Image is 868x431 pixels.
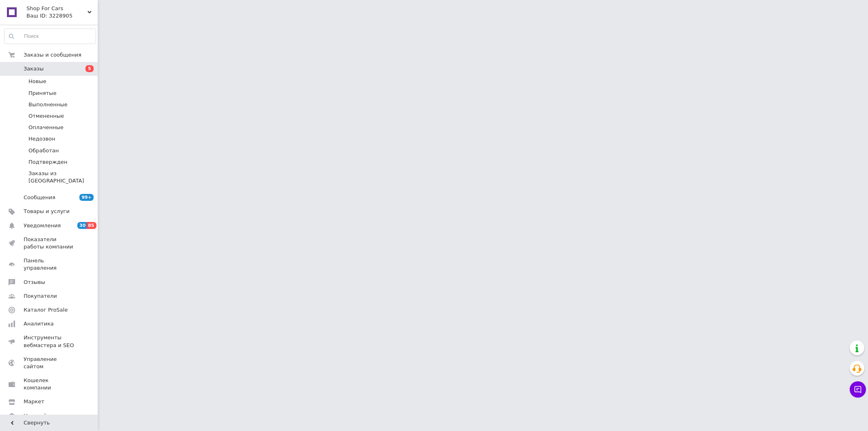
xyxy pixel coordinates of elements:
[24,306,68,314] span: Каталог ProSale
[28,124,63,131] span: Оплаченные
[24,208,70,215] span: Товары и услуги
[24,51,81,59] span: Заказы и сообщения
[24,292,57,300] span: Покупатели
[24,65,44,73] span: Заказы
[850,381,866,398] button: Чат с покупателем
[4,29,96,44] input: Поиск
[28,158,67,166] span: Подтвержден
[24,412,53,420] span: Настройки
[28,90,57,97] span: Принятые
[79,194,94,201] span: 99+
[28,101,68,108] span: Выполненные
[28,170,95,185] span: Заказы из [GEOGRAPHIC_DATA]
[26,12,98,20] div: Ваш ID: 3228905
[24,194,55,201] span: Сообщения
[24,279,45,286] span: Отзывы
[24,236,75,251] span: Показатели работы компании
[28,78,46,85] span: Новые
[28,135,55,143] span: Недозвон
[85,65,94,72] span: 5
[24,257,75,272] span: Панель управления
[24,320,54,328] span: Аналитика
[26,5,87,12] span: Shop For Cars
[28,112,64,120] span: Отмененные
[87,222,96,229] span: 85
[77,222,87,229] span: 30
[24,377,75,391] span: Кошелек компании
[24,222,61,229] span: Уведомления
[24,334,75,349] span: Инструменты вебмастера и SEO
[28,147,59,154] span: Обработан
[24,356,75,370] span: Управление сайтом
[24,398,44,405] span: Маркет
